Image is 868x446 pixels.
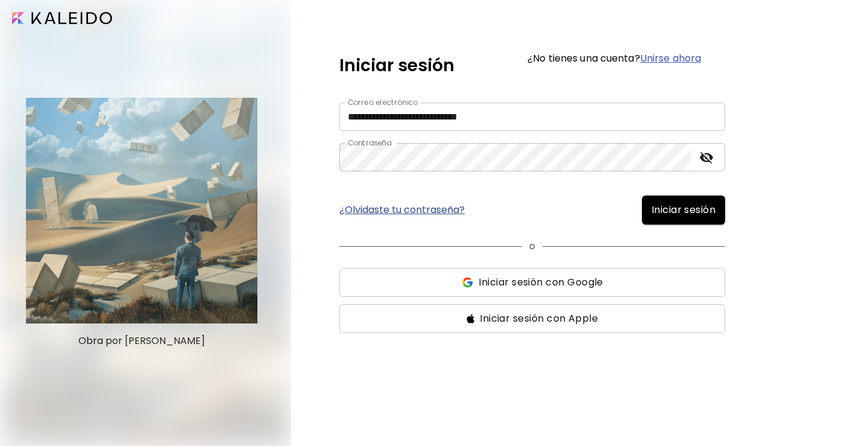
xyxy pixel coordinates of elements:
[339,205,465,215] a: ¿Olvidaste tu contraseña?
[339,304,725,333] button: ssIniciar sesión con Apple
[696,147,717,168] button: toggle password visibility
[339,268,725,297] button: ssIniciar sesión con Google
[461,276,474,288] img: ss
[642,196,725,225] button: Iniciar sesión
[480,311,598,326] span: Iniciar sesión con Apple
[529,239,535,253] p: o
[527,54,701,63] h6: ¿No tienes una cuenta?
[652,203,715,217] span: Iniciar sesión
[339,53,454,78] h5: Iniciar sesión
[467,314,475,323] img: ss
[479,275,603,290] span: Iniciar sesión con Google
[640,51,701,65] a: Unirse ahora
